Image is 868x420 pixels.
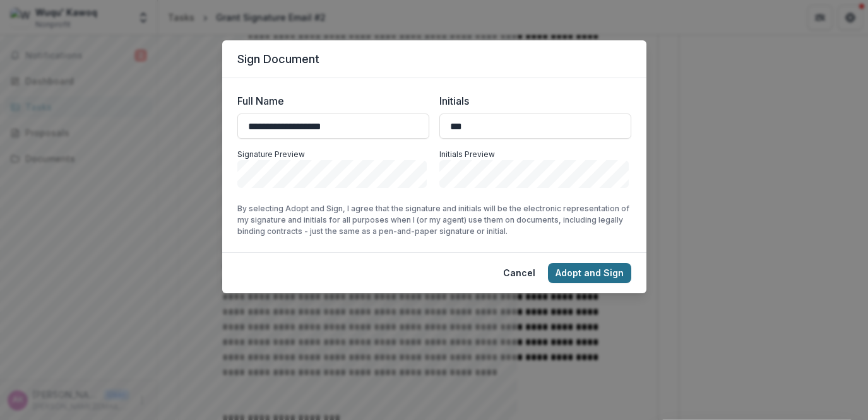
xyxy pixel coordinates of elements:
[439,149,631,160] p: Initials Preview
[237,149,429,160] p: Signature Preview
[237,203,631,237] p: By selecting Adopt and Sign, I agree that the signature and initials will be the electronic repre...
[237,93,422,108] label: Full Name
[222,40,646,78] header: Sign Document
[496,263,543,283] button: Cancel
[439,93,624,108] label: Initials
[548,263,631,283] button: Adopt and Sign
